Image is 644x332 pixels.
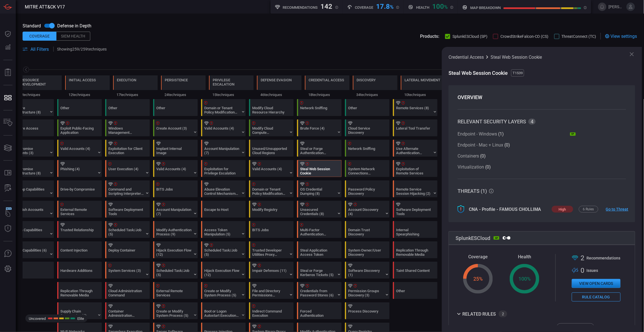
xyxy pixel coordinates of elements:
[462,312,496,316] div: related rules
[297,282,342,299] div: T1555: Credentials from Password Stores
[345,99,390,116] div: Other
[249,160,294,177] div: T1078: Valid Accounts
[300,309,335,318] div: Forced Authentication
[108,187,144,196] div: Command and Scripting Interpreter (12)
[504,142,510,148] span: ( 0 )
[57,180,102,197] div: T1189: Drive-by Compromise
[201,140,246,157] div: T1098: Account Manipulation
[153,241,198,258] div: T1574: Hijack Execution Flow
[105,241,150,258] div: T1610: Deploy Container
[57,140,102,157] div: T1078: Valid Accounts
[57,160,102,177] div: T1566: Phishing
[252,309,287,318] div: Indirect Command Execution
[458,94,626,100] h3: OVERVIEW
[23,47,49,52] button: All Filters
[609,5,624,9] span: [PERSON_NAME].[PERSON_NAME]
[611,34,637,39] span: View settings
[449,70,509,76] span: Steal Web Session Cookie
[252,248,287,257] div: Trusted Developer Utilities Proxy Execution (3)
[452,34,487,39] span: SplunkESCloud (SP)
[416,5,429,10] h5: Health
[458,142,503,148] span: Endpoint - Mac + Linux
[249,180,294,197] div: T1484: Domain or Tenant Policy Modification
[572,279,621,288] button: View open cards
[9,201,54,218] div: T1585: Establish Accounts (Not covered)
[156,167,192,175] div: Valid Accounts (4)
[156,309,192,318] div: Create or Modify System Process (5)
[348,207,383,216] div: Account Discovery (4)
[321,3,333,9] div: 142
[201,160,246,177] div: T1068: Exploitation for Privilege Escalation
[1,182,15,195] button: ALERT ANALYSIS
[201,282,246,299] div: T1543: Create or Modify System Process
[204,228,239,236] div: Access Token Manipulation (5)
[396,228,431,236] div: Internal Spearphishing
[554,33,596,39] button: ThreatConnect (TC)
[204,187,239,196] div: Abuse Elevation Control Mechanism (6)
[456,311,628,317] div: related rules2
[108,248,144,257] div: Deploy Container
[445,33,487,39] button: SplunkESCloud (SP)
[12,106,48,114] div: Acquire Infrastructure (8)
[297,201,342,218] div: T1552: Unsecured Credentials
[252,167,287,175] div: Valid Accounts (4)
[348,167,383,175] div: System Network Connections Discovery
[449,54,484,60] span: Credential Access
[204,106,239,114] div: Domain or Tenant Policy Modification (2)
[108,106,144,114] div: Other
[105,99,150,116] div: Other
[300,187,335,196] div: OS Credential Dumping (8)
[156,147,192,155] div: Implant Internal Image
[9,99,54,116] div: T1583: Acquire Infrastructure
[30,47,49,52] span: All Filters
[105,221,150,238] div: T1053: Scheduled Task/Job
[491,54,542,60] span: Steal Web Session Cookie
[300,106,335,114] div: Network Sniffing
[348,126,383,135] div: Cloud Service Discovery
[498,131,504,137] span: ( 1 )
[493,33,549,39] button: CrowdStrikeFalcon-CO (CS)
[449,231,635,245] div: SplunkESCloud
[108,126,144,135] div: Windows Management Instrumentation
[355,5,373,10] h5: Coverage
[562,34,596,39] span: ThreatConnect (TC)
[204,147,239,155] div: Account Manipulation (7)
[12,147,48,155] div: Compromise Accounts (3)
[57,99,102,116] div: Other
[249,201,294,218] div: T1112: Modify Registry
[25,4,65,10] span: MITRE ATT&CK V17
[1,91,15,104] button: MITRE - Detection Posture
[105,282,150,299] div: T1651: Cloud Administration Command
[470,6,501,10] h5: map breakdown
[17,90,62,99] div: 9 techniques
[552,206,573,213] div: high
[60,167,96,175] div: Phishing (4)
[396,167,431,175] div: Exploitation of Remote Services
[156,106,192,114] div: Other
[494,236,499,240] div: SP
[1,166,15,180] button: Rule Catalog
[153,180,198,197] div: T1197: BITS Jobs
[300,228,335,236] div: Multi-Factor Authentication Request Generation
[117,78,136,82] div: Execution
[105,262,150,279] div: T1569: System Services
[108,289,144,297] div: Cloud Administration Command
[353,75,397,99] div: TA0007: Discovery
[108,228,144,236] div: Scheduled Task/Job (5)
[300,207,335,216] div: Unsecured Credentials (8)
[300,147,335,155] div: Steal or Forge Authentication Certificates
[401,90,445,99] div: 10 techniques
[204,268,239,277] div: Hijack Execution Flow (12)
[500,34,549,39] span: CrowdStrikeFalcon-CO (CS)
[581,267,584,274] span: 0
[393,180,438,197] div: T1563: Remote Service Session Hijacking
[480,153,486,159] span: ( 0 )
[345,180,390,197] div: T1201: Password Policy Discovery
[345,140,390,157] div: T1040: Network Sniffing
[393,99,438,116] div: T1021: Remote Services
[249,262,294,279] div: T1562: Impair Defenses
[201,119,246,136] div: T1078: Valid Accounts
[345,201,390,218] div: T1087: Account Discovery
[153,160,198,177] div: T1078: Valid Accounts
[9,160,54,177] div: T1584: Compromise Infrastructure (Not covered)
